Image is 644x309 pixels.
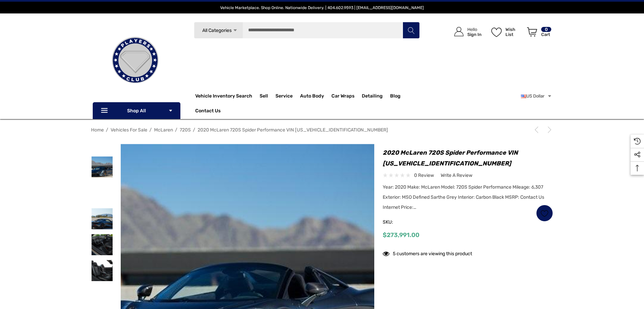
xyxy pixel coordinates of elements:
[467,32,481,37] p: Sign In
[101,27,169,94] img: Players Club | Cars For Sale
[541,209,549,217] svg: Wish List
[168,108,173,113] svg: Icon Arrow Down
[194,22,243,39] a: All Categories Icon Arrow Down Icon Arrow Up
[91,260,113,281] img: For Sale 2020 McLaren 720S Spider Performance VIN SBM14FCA1LW005071
[383,218,416,227] span: SKU:
[180,127,191,133] a: 720S
[414,171,434,180] span: 0 review
[488,20,524,43] a: Wish List Wish List
[441,172,472,179] span: Write a Review
[362,89,390,103] a: Detailing
[541,27,551,32] p: 0
[390,93,401,101] a: Blog
[533,126,543,133] a: Previous
[441,171,472,180] a: Write a Review
[467,27,481,32] p: Hello
[446,20,485,43] a: Sign in
[454,27,464,36] svg: Icon User Account
[524,20,552,46] a: Cart with 0 items
[491,28,502,37] svg: Wish List
[202,28,231,33] span: All Categories
[100,107,110,115] svg: Icon Line
[91,234,113,255] img: For Sale 2020 McLaren 720S Spider Performance VIN SBM14FCA1LW005071
[527,27,537,37] svg: Review Your Cart
[634,151,641,158] svg: Social Media
[331,89,362,103] a: Car Wraps
[275,89,300,103] a: Service
[260,93,268,101] span: Sell
[220,5,424,10] span: Vehicle Marketplace. Shop Online. Nationwide Delivery. | 404.602.9593 | [EMAIL_ADDRESS][DOMAIN_NAME]
[154,127,173,133] a: McLaren
[91,124,553,136] nav: Breadcrumb
[198,127,388,133] a: 2020 McLaren 720S Spider Performance VIN [US_VEHICLE_IDENTIFICATION_NUMBER]
[93,102,180,119] p: Shop All
[634,138,641,145] svg: Recently Viewed
[91,208,113,229] img: For Sale 2020 McLaren 720S Spider Performance VIN SBM14FCA1LW005071
[383,247,472,258] div: 5 customers are viewing this product
[541,32,551,37] p: Cart
[631,165,644,171] svg: Top
[300,89,331,103] a: Auto Body
[111,127,147,133] a: Vehicles For Sale
[383,231,419,239] span: $273,991.00
[383,184,544,210] span: Year: 2020 Make: McLaren Model: 720S Spider Performance Mileage: 6,307 Exterior: MSO Defined Sart...
[91,156,113,178] img: For Sale 2020 McLaren 720S Spider Performance VIN SBM14FCA1LW005071
[403,22,419,39] button: Search
[536,205,553,222] a: Wish List
[300,93,324,101] span: Auto Body
[91,127,104,133] a: Home
[233,28,238,33] svg: Icon Arrow Down
[362,93,383,101] span: Detailing
[275,93,293,101] span: Service
[331,93,354,101] span: Car Wraps
[521,89,552,103] a: USD
[544,126,553,133] a: Next
[505,27,523,37] p: Wish List
[260,89,275,103] a: Sell
[195,108,221,115] a: Contact Us
[195,93,252,101] a: Vehicle Inventory Search
[383,147,553,169] h1: 2020 McLaren 720S Spider Performance VIN [US_VEHICLE_IDENTIFICATION_NUMBER]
